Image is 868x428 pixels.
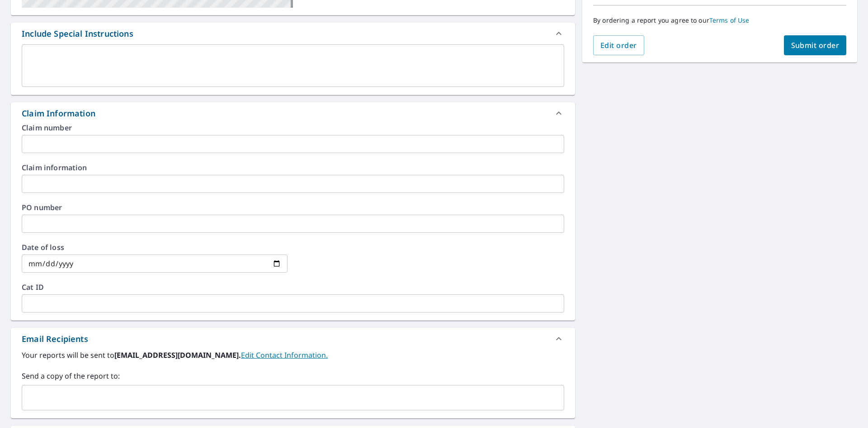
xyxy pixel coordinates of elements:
[114,350,241,360] b: [EMAIL_ADDRESS][DOMAIN_NAME].
[22,244,288,251] label: Date of loss
[22,284,564,291] label: Cat ID
[22,370,564,381] label: Send a copy of the report to:
[784,35,847,55] button: Submit order
[22,333,88,345] div: Email Recipients
[241,350,328,360] a: EditContactInfo
[22,107,95,120] div: Claim Information
[593,35,644,55] button: Edit order
[600,40,637,50] span: Edit order
[22,28,133,40] div: Include Special Instructions
[11,328,575,350] div: Email Recipients
[709,16,750,24] a: Terms of Use
[11,23,575,44] div: Include Special Instructions
[22,350,564,361] label: Your reports will be sent to
[593,16,846,24] p: By ordering a report you agree to our
[22,164,564,171] label: Claim information
[22,124,564,131] label: Claim number
[11,102,575,124] div: Claim Information
[791,40,840,50] span: Submit order
[22,204,564,211] label: PO number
